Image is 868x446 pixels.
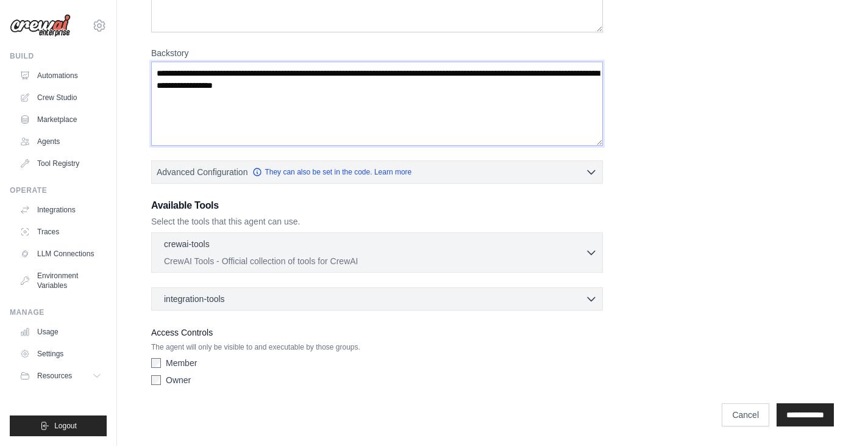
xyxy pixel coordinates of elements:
[722,403,769,426] a: Cancel
[10,14,71,37] img: Logo
[54,421,77,431] span: Logout
[15,132,107,151] a: Agents
[15,244,107,264] a: LLM Connections
[252,167,411,177] a: They can also be set in the code. Learn more
[15,154,107,173] a: Tool Registry
[15,66,107,85] a: Automations
[15,200,107,220] a: Integrations
[15,88,107,107] a: Crew Studio
[10,308,107,317] div: Manage
[151,215,603,228] p: Select the tools that this agent can use.
[15,366,107,386] button: Resources
[15,322,107,342] a: Usage
[15,266,107,295] a: Environment Variables
[166,357,197,369] label: Member
[37,371,72,381] span: Resources
[10,415,107,436] button: Logout
[166,374,191,386] label: Owner
[151,47,603,59] label: Backstory
[151,325,603,340] label: Access Controls
[15,344,107,364] a: Settings
[164,255,585,267] p: CrewAI Tools - Official collection of tools for CrewAI
[157,166,247,178] span: Advanced Configuration
[164,293,225,305] span: integration-tools
[151,198,603,213] h3: Available Tools
[10,51,107,61] div: Build
[15,110,107,129] a: Marketplace
[151,342,603,352] p: The agent will only be visible to and executable by those groups.
[10,185,107,195] div: Operate
[152,161,602,183] button: Advanced Configuration They can also be set in the code. Learn more
[164,238,210,250] p: crewai-tools
[15,222,107,242] a: Traces
[157,238,597,267] button: crewai-tools CrewAI Tools - Official collection of tools for CrewAI
[157,293,597,305] button: integration-tools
